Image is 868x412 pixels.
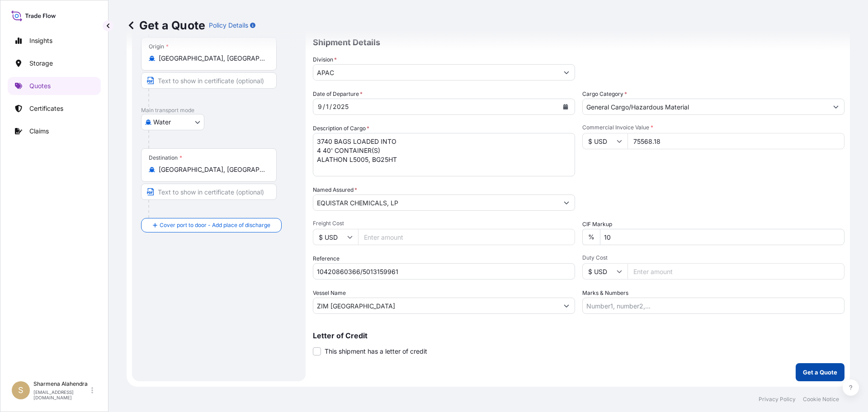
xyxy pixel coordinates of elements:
input: Type amount [627,133,844,149]
p: Letter of Credit [313,332,844,339]
label: Marks & Numbers [582,289,628,298]
a: Insights [8,32,101,50]
label: Division [313,55,337,64]
input: Enter amount [627,263,844,279]
a: Storage [8,54,101,72]
span: Date of Departure [313,90,363,99]
button: Show suggestions [828,99,844,115]
p: [EMAIL_ADDRESS][DOMAIN_NAME] [33,389,90,400]
button: Show suggestions [558,194,575,211]
p: Insights [29,36,52,45]
p: Storage [29,59,53,68]
input: Your internal reference [313,263,575,279]
input: Enter percentage [600,229,844,245]
p: Quotes [29,81,51,90]
div: day, [325,101,330,112]
input: Destination [159,165,265,174]
span: S [18,386,24,395]
button: Select transport [141,114,204,130]
div: / [330,101,332,112]
p: Policy Details [209,21,248,30]
button: Cover port to door - Add place of discharge [141,218,282,232]
input: Type to search vessel name or IMO [313,298,558,314]
button: Show suggestions [558,298,575,314]
button: Get a Quote [796,363,844,381]
div: / [323,101,325,112]
span: Duty Cost [582,254,844,261]
label: Named Assured [313,185,357,194]
a: Claims [8,122,101,140]
button: Calendar [558,99,573,114]
span: Water [153,118,171,127]
input: Text to appear on certificate [141,184,277,200]
a: Quotes [8,77,101,95]
span: This shipment has a letter of credit [325,347,427,356]
input: Number1, number2,... [582,298,844,314]
input: Full name [313,194,558,211]
button: Show suggestions [558,64,575,81]
label: Cargo Category [582,90,627,99]
a: Certificates [8,99,101,118]
div: % [582,229,600,245]
input: Select a commodity type [583,99,828,115]
input: Text to appear on certificate [141,72,277,89]
div: month, [317,101,323,112]
input: Type to search division [313,64,558,81]
p: Claims [29,127,49,136]
label: Vessel Name [313,289,346,298]
span: Commercial Invoice Value [582,124,844,131]
p: Main transport mode [141,107,297,114]
input: Origin [159,54,265,63]
span: Cover port to door - Add place of discharge [160,221,270,230]
p: Certificates [29,104,63,113]
a: Privacy Policy [759,396,796,403]
label: Description of Cargo [313,124,369,133]
p: Sharmena Alahendra [33,380,90,388]
p: Get a Quote [803,368,837,377]
p: Get a Quote [127,18,205,33]
div: Destination [149,154,182,161]
a: Cookie Notice [803,396,839,403]
label: Reference [313,254,340,263]
label: CIF Markup [582,220,612,229]
span: Freight Cost [313,220,575,227]
input: Enter amount [358,229,575,245]
div: year, [332,101,349,112]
